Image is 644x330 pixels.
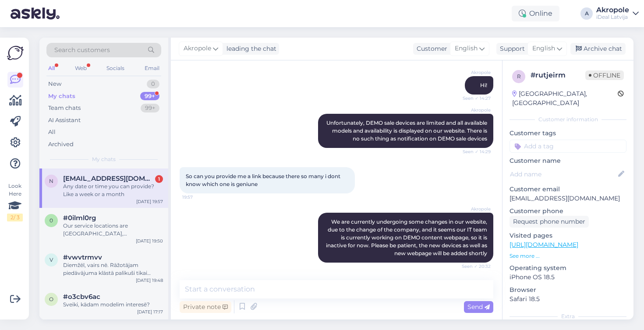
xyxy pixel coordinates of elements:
div: Email [143,63,161,74]
p: Customer name [510,156,626,165]
p: Customer tags [510,129,626,138]
div: Customer information [510,116,626,123]
span: Unfortunately, DEMO sale devices are limited and all available models and availability is display... [326,119,488,142]
div: New [48,80,61,88]
span: Seen ✓ 14:27 [458,95,491,102]
p: Visited pages [510,231,626,240]
span: Akropole [184,44,211,53]
div: Private note [180,301,231,313]
div: iDeal Latvija [596,14,629,21]
input: Add name [510,169,616,179]
div: # rutjeirm [531,70,585,81]
span: v [50,256,53,263]
div: Any date or time you can provide? Like a week or a month [63,183,163,198]
span: English [455,44,478,53]
div: AI Assistant [48,116,81,125]
p: Browser [510,285,626,295]
div: 2 / 3 [7,214,23,221]
div: Archive chat [570,43,626,55]
div: Web [73,63,88,74]
div: Team chats [48,104,81,112]
p: iPhone OS 18.5 [510,273,626,282]
span: #o3cbv6ac [63,293,100,301]
span: o [49,296,53,302]
p: Operating system [510,263,626,273]
div: 1 [155,175,163,183]
div: 99+ [140,92,159,101]
div: [DATE] 19:57 [136,198,163,205]
span: Send [467,303,490,311]
div: 99+ [141,104,159,112]
div: 0 [147,80,159,88]
p: [EMAIL_ADDRESS][DOMAIN_NAME] [510,194,626,203]
div: My chats [48,92,75,101]
div: Customer [413,44,447,53]
div: Extra [510,312,626,320]
div: [GEOGRAPHIC_DATA], [GEOGRAPHIC_DATA] [512,89,618,108]
div: Request phone number [510,216,589,228]
div: A [580,7,593,20]
div: [DATE] 19:50 [136,238,163,244]
div: Look Here [7,182,23,221]
span: Seen ✓ 14:29 [458,148,491,155]
div: Online [512,6,559,21]
span: 0 [50,217,53,224]
span: nisumehta2011@gmail.com [63,175,154,183]
span: Search customers [54,46,110,55]
span: My chats [92,155,116,163]
p: Customer phone [510,207,626,216]
div: Socials [105,63,126,74]
div: Support [496,44,525,53]
p: Safari 18.5 [510,295,626,304]
span: Seen ✓ 20:32 [458,263,491,270]
span: Akropole [458,107,491,113]
a: AkropoleiDeal Latvija [596,7,639,21]
span: Akropole [458,206,491,212]
span: #0ilml0rg [63,214,96,222]
span: We are currently undergoing some changes in our website, due to the change of the company, and it... [326,218,488,256]
p: Customer email [510,185,626,194]
span: #vwvtrmvv [63,253,102,261]
span: 19:57 [182,194,215,200]
span: English [532,44,555,53]
div: Archived [48,140,74,149]
div: Our service locations are [GEOGRAPHIC_DATA], [GEOGRAPHIC_DATA][STREET_ADDRESS] [63,222,163,238]
span: Hi! [480,82,487,88]
div: All [46,63,57,74]
span: Akropole [458,69,491,76]
input: Add a tag [510,140,626,153]
span: Offline [585,70,624,80]
span: So can you provide me a link because there so many i dont know which one is geniune [186,173,342,187]
span: r [517,73,521,80]
span: n [49,178,53,184]
div: [DATE] 19:48 [136,277,163,284]
img: Askly Logo [7,45,24,61]
div: [DATE] 17:17 [137,309,163,315]
div: leading the chat [223,44,276,53]
p: See more ... [510,252,626,260]
div: Akropole [596,7,629,14]
div: Diemžēl, vairs nē. Rāžotājam piedāvājuma klāstā palikuši tikai telefoni, sākot ar iPhone 15 [63,261,163,277]
div: Sveiki, kādam modelim interesē? [63,301,163,309]
div: All [48,128,56,137]
a: [URL][DOMAIN_NAME] [510,241,578,249]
